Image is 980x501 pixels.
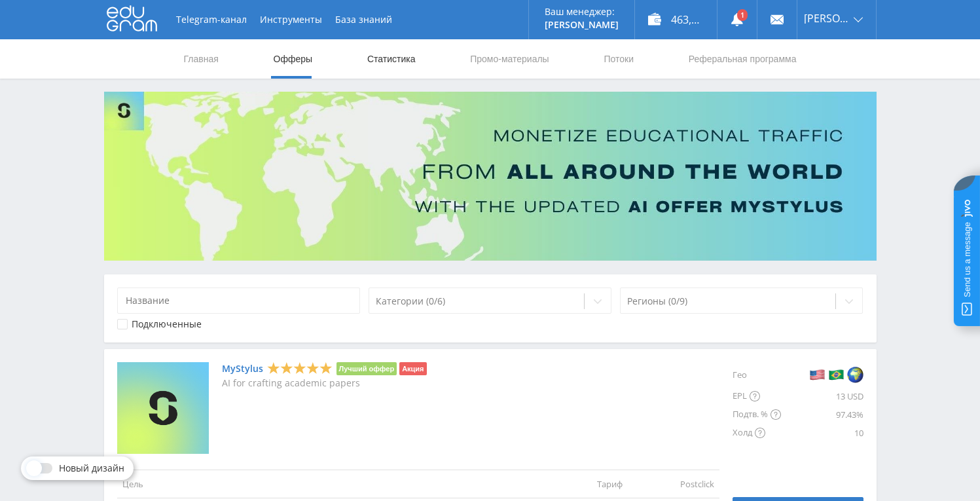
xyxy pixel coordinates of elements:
td: Цель [117,470,536,498]
a: Реферальная программа [687,39,798,79]
div: Подтв. % [733,405,781,424]
img: MyStylus [117,362,209,454]
input: Название [117,288,361,314]
p: [PERSON_NAME] [545,20,619,30]
a: Офферы [272,39,314,79]
div: Холд [733,424,781,442]
div: 13 USD [781,387,863,405]
div: Гео [733,362,781,387]
div: Подключенные [132,319,202,329]
a: Промо-материалы [469,39,550,79]
a: Потоки [602,39,635,79]
span: [PERSON_NAME] [804,13,850,24]
a: MyStylus [222,363,263,374]
td: Тариф [536,470,628,498]
p: Ваш менеджер: [545,7,619,17]
div: EPL [733,387,781,405]
a: Главная [183,39,220,79]
div: 97.43% [781,405,863,424]
li: Акция [399,362,426,375]
span: Новый дизайн [59,463,124,473]
p: AI for crafting academic papers [222,378,427,388]
a: Статистика [366,39,417,79]
td: Postclick [628,470,719,498]
div: 10 [781,424,863,442]
li: Лучший оффер [336,362,397,375]
img: Banner [104,92,877,261]
div: 5 Stars [267,362,333,375]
